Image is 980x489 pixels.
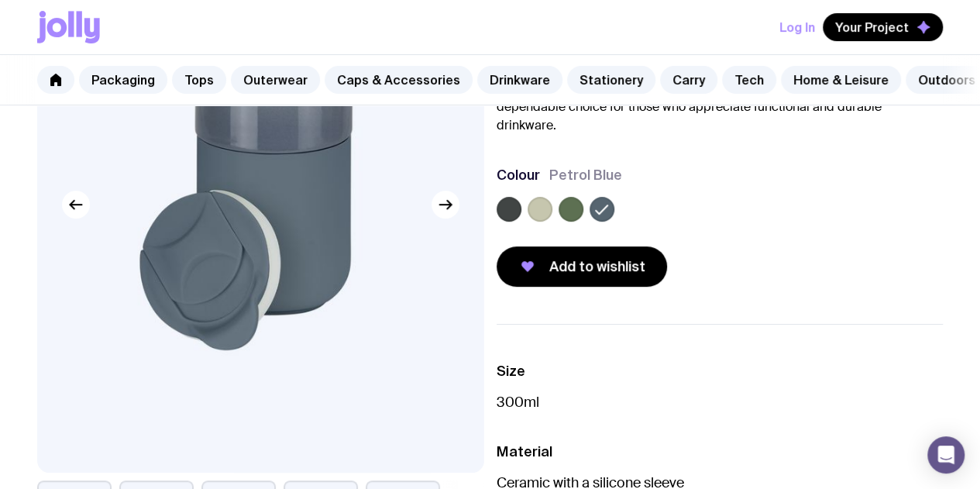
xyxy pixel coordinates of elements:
a: Carry [660,66,717,94]
a: Stationery [567,66,655,94]
a: Tech [722,66,776,94]
div: Open Intercom Messenger [927,436,965,474]
h3: Material [497,443,944,461]
a: Packaging [79,66,167,94]
span: Your Project [835,19,909,35]
button: Your Project [823,13,943,41]
button: Log In [779,13,815,41]
a: Outerwear [231,66,320,94]
a: Drinkware [477,66,562,94]
h3: Colour [497,166,540,184]
a: Tops [172,66,226,94]
span: Petrol Blue [549,166,622,184]
span: Add to wishlist [549,257,645,276]
button: Add to wishlist [497,246,667,287]
a: Home & Leisure [781,66,901,94]
p: 300ml [497,393,944,412]
a: Caps & Accessories [325,66,473,94]
h3: Size [497,362,944,381]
